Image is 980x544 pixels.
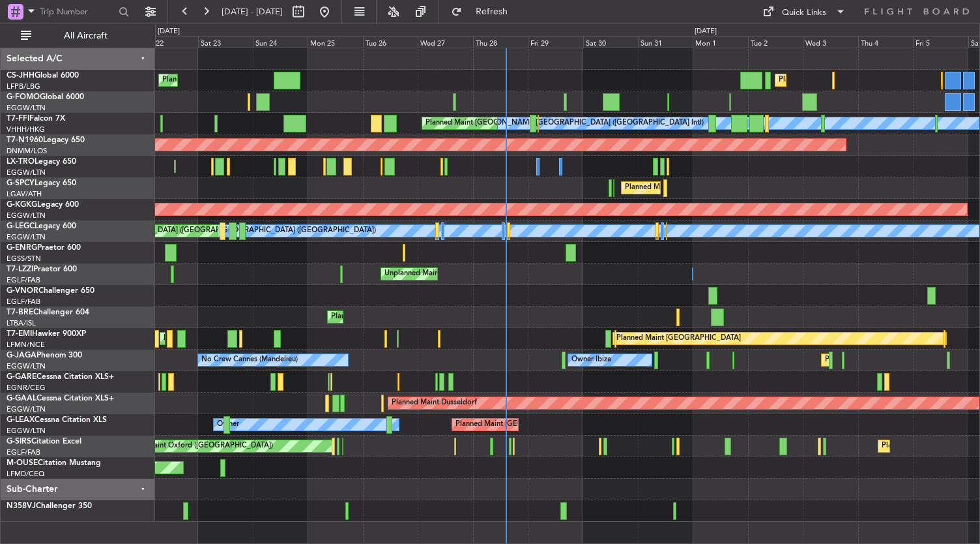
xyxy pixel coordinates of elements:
div: Mon 1 [693,36,747,48]
a: EGGW/LTN [7,361,46,371]
div: Sat 23 [198,36,253,48]
div: Wed 27 [418,36,472,48]
a: G-KGKGLegacy 600 [7,201,79,209]
a: T7-LZZIPraetor 600 [7,265,77,273]
span: G-SPCY [7,179,35,187]
a: LFMD/CEQ [7,469,44,479]
span: All Aircraft [34,31,137,40]
span: G-ENRG [7,244,37,252]
span: G-JAGA [7,352,36,359]
a: EGNR/CEG [7,383,46,393]
span: T7-N1960 [7,136,43,144]
a: EGGW/LTN [7,232,46,242]
span: T7-EMI [7,330,32,338]
div: Planned Maint Athens ([PERSON_NAME] Intl) [625,178,775,198]
div: Tue 2 [748,36,803,48]
div: Planned Maint Chester [164,329,238,348]
a: G-LEAXCessna Citation XLS [7,416,107,424]
span: G-FOMO [7,93,40,101]
span: [DATE] - [DATE] [222,6,283,18]
a: EGGW/LTN [7,404,46,414]
a: EGSS/STN [7,254,41,264]
a: T7-FFIFalcon 7X [7,115,65,123]
div: [DATE] [695,26,717,37]
a: VHHH/HKG [7,125,45,134]
span: T7-FFI [7,115,29,123]
a: G-VNORChallenger 650 [7,287,94,295]
div: Planned Maint Dusseldorf [392,393,477,413]
a: EGGW/LTN [7,168,46,177]
a: CS-JHHGlobal 6000 [7,72,79,80]
span: G-LEAX [7,416,35,424]
div: Planned Maint [GEOGRAPHIC_DATA] ([GEOGRAPHIC_DATA] Intl) [425,113,643,133]
a: G-SIRSCitation Excel [7,438,81,446]
a: G-FOMOGlobal 6000 [7,93,84,101]
div: Fri 22 [143,36,197,48]
a: T7-BREChallenger 604 [7,309,89,316]
span: CS-JHH [7,72,35,80]
a: EGLF/FAB [7,297,40,307]
div: Thu 28 [473,36,528,48]
div: Mon 25 [308,36,362,48]
span: T7-BRE [7,309,33,316]
a: G-LEGCLegacy 600 [7,222,76,230]
span: G-KGKG [7,201,37,209]
a: G-GAALCessna Citation XLS+ [7,395,114,402]
a: LGAV/ATH [7,189,42,199]
span: Refresh [465,7,519,16]
div: Unplanned Maint Oxford ([GEOGRAPHIC_DATA]) [109,436,273,456]
a: EGGW/LTN [7,103,46,113]
button: Quick Links [756,1,852,22]
span: M-OUSE [7,459,38,467]
div: A/C Unavailable [GEOGRAPHIC_DATA] ([GEOGRAPHIC_DATA]) [164,221,376,241]
a: G-SPCYLegacy 650 [7,179,76,187]
span: G-VNOR [7,287,38,295]
div: Sat 30 [583,36,638,48]
span: G-GAAL [7,395,36,402]
div: Sun 31 [638,36,693,48]
a: LTBA/ISL [7,318,36,328]
a: G-ENRGPraetor 600 [7,244,81,252]
a: EGLF/FAB [7,275,40,285]
span: T7-LZZI [7,265,33,273]
a: EGGW/LTN [7,426,46,436]
span: N358VJ [7,502,36,510]
a: T7-N1960Legacy 650 [7,136,85,144]
a: EGLF/FAB [7,447,40,457]
a: LFPB/LBG [7,82,40,91]
a: DNMM/LOS [7,146,47,156]
div: Planned Maint Warsaw ([GEOGRAPHIC_DATA]) [331,307,488,327]
a: G-JAGAPhenom 300 [7,352,82,359]
div: Fri 29 [528,36,583,48]
div: Wed 3 [803,36,857,48]
div: Planned Maint [GEOGRAPHIC_DATA] ([GEOGRAPHIC_DATA]) [455,415,661,434]
div: Sun 24 [253,36,308,48]
div: Unplanned Maint [GEOGRAPHIC_DATA] ([GEOGRAPHIC_DATA]) [384,264,599,284]
div: Planned Maint [GEOGRAPHIC_DATA] ([GEOGRAPHIC_DATA]) [162,70,367,90]
div: Planned Maint [GEOGRAPHIC_DATA] ([GEOGRAPHIC_DATA]) [53,221,259,241]
div: [DATE] [158,26,180,37]
div: Planned Maint [GEOGRAPHIC_DATA] [616,329,741,348]
div: Owner Ibiza [571,350,611,370]
div: Fri 5 [913,36,968,48]
span: G-LEGC [7,222,35,230]
div: Quick Links [782,7,826,20]
div: Tue 26 [363,36,418,48]
span: G-SIRS [7,438,31,446]
div: Thu 4 [858,36,913,48]
button: Refresh [445,1,523,22]
a: N358VJChallenger 350 [7,502,92,510]
a: LFMN/NCE [7,340,45,350]
div: No Crew Cannes (Mandelieu) [201,350,298,370]
a: G-GARECessna Citation XLS+ [7,373,114,381]
div: [PERSON_NAME][GEOGRAPHIC_DATA] ([GEOGRAPHIC_DATA] Intl) [476,113,704,133]
a: M-OUSECitation Mustang [7,459,101,467]
span: G-GARE [7,373,36,381]
input: Trip Number [40,2,115,22]
button: All Aircraft [14,25,141,46]
a: LX-TROLegacy 650 [7,158,76,166]
div: Owner [217,415,239,434]
span: LX-TRO [7,158,35,166]
a: EGGW/LTN [7,211,46,220]
a: T7-EMIHawker 900XP [7,330,86,338]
